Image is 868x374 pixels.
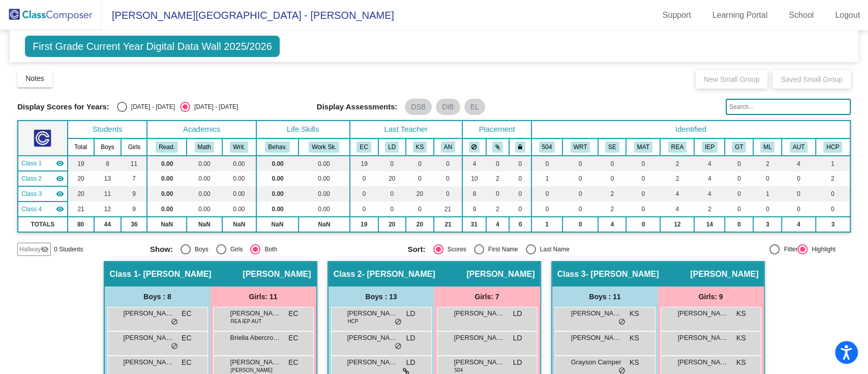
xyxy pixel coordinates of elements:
[406,138,434,156] th: Katy Spiller
[378,156,406,171] td: 0
[171,342,178,351] span: do_not_disturb_alt
[124,308,174,319] span: [PERSON_NAME]
[187,217,222,232] td: NaN
[634,141,652,153] button: MAT
[807,245,835,254] div: Highlight
[25,36,280,57] span: First Grade Current Year Digital Data Wall 2025/2026
[94,202,122,217] td: 12
[347,308,398,319] span: [PERSON_NAME]
[121,138,147,156] th: Girls
[753,171,782,186] td: 0
[531,217,562,232] td: 1
[626,186,660,202] td: 0
[531,121,850,138] th: Identified
[736,333,746,343] span: KS
[660,156,694,171] td: 2
[562,186,598,202] td: 0
[182,357,191,368] span: EC
[531,186,562,202] td: 0
[260,245,277,254] div: Both
[334,269,362,279] span: Class 2
[736,357,746,368] span: KS
[531,138,562,156] th: 504 Plan
[25,74,44,82] span: Notes
[562,138,598,156] th: Writing Plan
[222,186,256,202] td: 0.00
[94,217,122,232] td: 44
[68,156,94,171] td: 19
[823,141,842,153] button: HCP
[816,138,850,156] th: Health Care Action Plan
[694,217,725,232] td: 14
[816,156,850,171] td: 1
[226,245,243,254] div: Girls
[406,171,434,186] td: 0
[462,156,486,171] td: 4
[222,217,256,232] td: NaN
[725,202,753,217] td: 0
[725,138,753,156] th: Gifted and Talented
[562,217,598,232] td: 0
[702,141,717,153] button: IEP
[486,217,509,232] td: 4
[347,333,398,343] span: [PERSON_NAME]
[736,308,746,319] span: KS
[434,286,540,307] div: Girls: 7
[362,269,435,279] span: - [PERSON_NAME]
[265,141,289,153] button: Behav.
[124,357,174,367] span: [PERSON_NAME]
[782,202,815,217] td: 0
[486,171,509,186] td: 2
[150,245,173,254] span: Show:
[462,186,486,202] td: 8
[187,156,222,171] td: 0.00
[694,171,725,186] td: 4
[598,138,626,156] th: Social Emotional Challenges
[571,308,622,319] span: [PERSON_NAME]
[654,7,699,23] a: Support
[462,171,486,186] td: 10
[256,202,299,217] td: 0.00
[605,141,619,153] button: SE
[156,141,178,153] button: Read.
[539,141,555,153] button: 504
[408,245,426,254] span: Sort:
[694,138,725,156] th: Individualized Education Plan
[68,202,94,217] td: 21
[406,202,434,217] td: 0
[395,318,402,326] span: do_not_disturb_alt
[222,202,256,217] td: 0.00
[816,171,850,186] td: 2
[256,217,299,232] td: NaN
[408,244,658,254] mat-radio-group: Select an option
[536,245,570,254] div: Last Name
[531,171,562,186] td: 1
[147,156,186,171] td: 0.00
[230,141,248,153] button: Writ.
[571,141,590,153] button: WRT
[782,171,815,186] td: 0
[462,121,531,138] th: Placement
[406,357,415,368] span: LD
[187,171,222,186] td: 0.00
[753,217,782,232] td: 3
[121,186,147,202] td: 9
[598,171,626,186] td: 0
[147,121,256,138] th: Academics
[378,217,406,232] td: 20
[350,186,378,202] td: 0
[405,99,432,115] mat-chip: DSB
[618,318,625,326] span: do_not_disturb_alt
[694,156,725,171] td: 4
[434,171,462,186] td: 0
[753,156,782,171] td: 2
[464,99,485,115] mat-chip: EL
[694,186,725,202] td: 4
[441,141,455,153] button: AN
[704,7,776,23] a: Learning Portal
[816,202,850,217] td: 0
[21,189,42,198] span: Class 3
[18,156,67,171] td: Erica Cromer - Cromer
[56,175,64,183] mat-icon: visibility
[513,308,522,319] span: LD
